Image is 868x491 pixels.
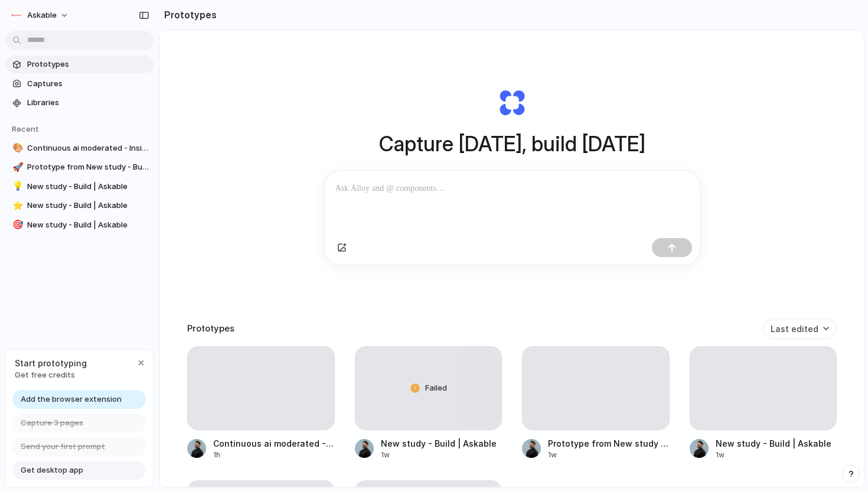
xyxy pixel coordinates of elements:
[187,346,335,460] a: Continuous ai moderated - Insights Stream ll | Askable admin1h
[716,450,831,460] div: 1w
[15,357,87,369] span: Start prototyping
[6,94,154,112] a: Libraries
[522,346,670,460] a: Prototype from New study - Build | Askable1w
[6,178,154,196] a: 💡New study - Build | Askable
[355,346,502,460] a: FailedNew study - Build | Askable1w
[12,199,21,213] div: ⭐
[425,382,447,394] span: Failed
[379,128,645,160] h1: Capture [DATE], build [DATE]
[27,9,57,21] span: askable
[21,441,105,453] span: Send your first prompt
[27,142,149,154] span: Continuous ai moderated - Insights Stream ll | Askable admin
[716,437,831,450] div: New study - Build | Askable
[548,437,670,450] div: Prototype from New study - Build | Askable
[27,78,149,90] span: Captures
[11,181,22,193] button: 💡
[381,450,497,460] div: 1w
[21,417,83,429] span: Capture 3 pages
[11,200,22,212] button: ⭐
[6,56,154,73] a: Prototypes
[6,216,154,234] a: 🎯New study - Build | Askable
[27,97,149,109] span: Libraries
[187,322,234,336] h3: Prototypes
[11,219,22,231] button: 🎯
[213,437,335,450] div: Continuous ai moderated - Insights Stream ll | Askable admin
[15,369,87,381] span: Get free credits
[12,461,146,480] a: Get desktop app
[27,58,149,70] span: Prototypes
[11,161,22,173] button: 🚀
[763,318,837,339] button: Last edited
[27,200,149,212] span: New study - Build | Askable
[159,8,217,22] h2: Prototypes
[690,346,837,460] a: New study - Build | Askable1w
[27,181,149,193] span: New study - Build | Askable
[21,464,83,476] span: Get desktop app
[381,437,497,450] div: New study - Build | Askable
[12,124,39,134] span: Recent
[6,75,154,93] a: Captures
[6,158,154,176] a: 🚀Prototype from New study - Build | Askable
[21,394,122,405] span: Add the browser extension
[27,219,149,231] span: New study - Build | Askable
[6,6,75,25] button: askable
[548,450,670,460] div: 1w
[213,450,335,460] div: 1h
[12,390,146,409] a: Add the browser extension
[6,139,154,157] a: 🎨Continuous ai moderated - Insights Stream ll | Askable admin
[12,218,21,232] div: 🎯
[12,180,21,193] div: 💡
[11,142,22,154] button: 🎨
[27,161,149,173] span: Prototype from New study - Build | Askable
[12,141,21,155] div: 🎨
[6,197,154,214] a: ⭐New study - Build | Askable
[12,161,21,174] div: 🚀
